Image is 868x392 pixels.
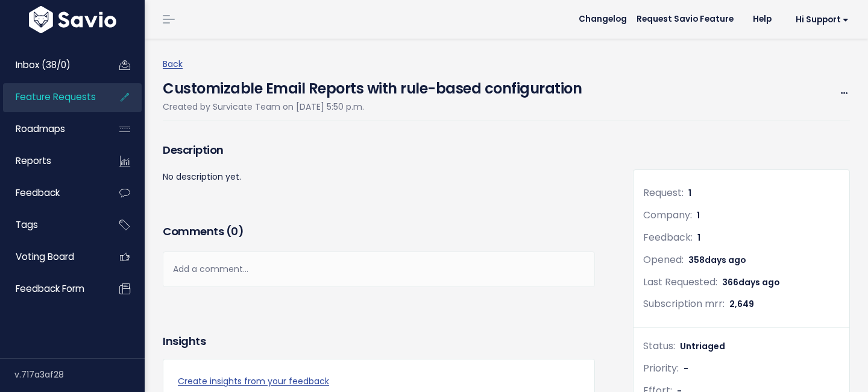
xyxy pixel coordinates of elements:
div: Add a comment... [163,251,595,287]
span: Hi Support [796,15,849,24]
h3: Description [163,142,595,159]
span: Feedback form [16,282,84,295]
h4: Customizable Email Reports with rule-based configuration [163,72,582,100]
span: Inbox (38/0) [16,58,71,71]
a: Voting Board [3,243,100,271]
a: Reports [3,147,100,175]
span: Roadmaps [16,122,65,135]
img: logo-white.9d6f32f41409.svg [26,6,119,33]
span: Changelog [579,15,627,24]
span: Untriaged [680,340,725,352]
a: Request Savio Feature [627,10,743,28]
span: days ago [738,276,780,288]
span: Request: [643,186,684,200]
span: Status: [643,339,675,353]
span: Priority: [643,361,679,375]
span: 358 [688,254,746,266]
span: Company: [643,208,692,222]
span: 366 [722,276,780,288]
span: Subscription mrr: [643,297,725,311]
a: Create insights from your feedback [178,374,580,389]
a: Feedback form [3,275,100,303]
span: Created by Survicate Team on [DATE] 5:50 p.m. [163,101,364,113]
span: Feedback: [643,230,693,244]
a: Help [743,10,781,28]
span: Opened: [643,253,684,267]
span: 1 [697,209,700,221]
h3: Comments ( ) [163,223,595,240]
span: 2,649 [729,298,754,310]
a: Inbox (38/0) [3,51,100,79]
a: Roadmaps [3,115,100,143]
span: 1 [688,187,691,199]
p: No description yet. [163,169,595,185]
span: 0 [231,224,238,239]
a: Hi Support [781,10,858,29]
a: Tags [3,211,100,239]
a: Back [163,58,183,70]
h3: Insights [163,333,206,350]
span: Feedback [16,186,60,199]
a: Feature Requests [3,83,100,111]
div: v.717a3af28 [14,359,145,390]
span: - [684,362,688,375]
span: Feature Requests [16,90,96,103]
a: Feedback [3,179,100,207]
span: Last Requested: [643,275,717,289]
span: Reports [16,154,51,167]
span: Voting Board [16,250,74,263]
span: 1 [697,232,700,244]
span: Tags [16,218,38,231]
span: days ago [705,254,746,266]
